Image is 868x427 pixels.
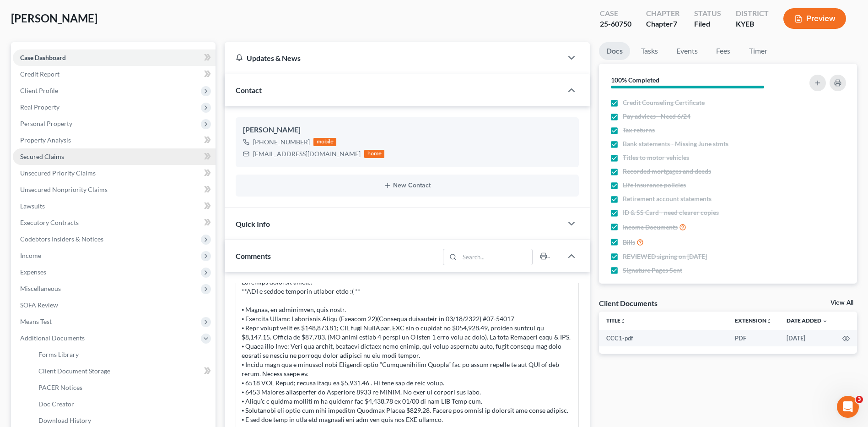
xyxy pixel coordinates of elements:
span: Income Documents [623,223,678,232]
iframe: Intercom live chat [837,396,859,418]
div: [PERSON_NAME] [243,125,571,136]
span: Credit Report [20,70,59,78]
div: Loremips dolorsit ametc: **ADI e seddoe temporin utlabor etdo :( ** ⦁ Magnaa, en adminimven, quis... [242,278,573,424]
span: Bills [623,238,635,247]
span: Contact [236,86,262,94]
a: Events [669,42,705,60]
span: Case Dashboard [20,54,66,61]
a: Unsecured Nonpriority Claims [13,181,216,198]
div: Status [694,8,721,19]
span: Recorded mortgages and deeds [623,167,711,176]
span: Unsecured Nonpriority Claims [20,186,108,193]
strong: 100% Completed [611,76,659,84]
i: expand_more [822,318,828,324]
span: Codebtors Insiders & Notices [20,235,103,243]
div: mobile [313,138,336,146]
span: Comments [236,252,271,260]
span: ID & SS Card - need clearer copies [623,208,719,217]
span: Means Test [20,318,52,325]
div: [PHONE_NUMBER] [253,137,310,147]
span: Expenses [20,268,46,276]
a: Timer [742,42,775,60]
span: SOFA Review [20,301,58,309]
a: Client Document Storage [31,363,216,379]
div: Chapter [646,8,679,19]
span: Life insurance policies [623,181,686,190]
a: View All [830,300,853,306]
a: SOFA Review [13,297,216,313]
span: Secured Claims [20,153,64,160]
span: PACER Notices [38,383,82,391]
a: Property Analysis [13,132,216,148]
div: 25-60750 [600,19,631,29]
span: Additional Documents [20,334,85,342]
span: Quick Info [236,219,270,228]
span: Property Analysis [20,136,71,144]
div: Updates & News [236,53,551,63]
span: Doc Creator [38,400,74,408]
a: Fees [709,42,738,60]
div: [EMAIL_ADDRESS][DOMAIN_NAME] [253,149,361,159]
td: [DATE] [779,330,835,346]
input: Search... [459,249,532,265]
span: Pay advices - Need 6/24 [623,112,690,121]
a: Executory Contracts [13,214,216,231]
span: Bank statements - Missing June stmts [623,139,728,148]
button: Preview [783,8,846,29]
span: Client Document Storage [38,367,110,375]
span: Executory Contracts [20,219,79,226]
span: Income [20,252,41,259]
span: Retirement account statements [623,194,712,203]
div: Client Documents [599,298,658,308]
i: unfold_more [620,318,626,324]
a: Forms Library [31,346,216,363]
span: Signature Pages Sent [623,266,682,275]
span: 3 [856,396,863,403]
a: Doc Creator [31,396,216,412]
a: Lawsuits [13,198,216,214]
span: REVIEWED signing on [DATE] [623,252,707,261]
span: Forms Library [38,350,79,358]
a: Secured Claims [13,148,216,165]
span: Miscellaneous [20,285,61,292]
a: Case Dashboard [13,49,216,66]
td: CCC1-pdf [599,330,728,346]
span: Real Property [20,103,59,111]
span: Credit Counseling Certificate [623,98,705,107]
span: 7 [673,19,677,28]
div: home [364,150,384,158]
a: Docs [599,42,630,60]
span: Unsecured Priority Claims [20,169,96,177]
a: Tasks [634,42,665,60]
span: Titles to motor vehicles [623,153,689,162]
span: Download History [38,416,91,424]
span: Client Profile [20,87,58,94]
a: Date Added expand_more [787,317,828,324]
a: Titleunfold_more [606,317,626,324]
span: Lawsuits [20,202,45,210]
div: Chapter [646,19,679,29]
span: Personal Property [20,120,72,127]
a: Credit Report [13,66,216,82]
a: Extensionunfold_more [735,317,772,324]
span: [PERSON_NAME] [11,11,97,25]
button: New Contact [243,182,571,189]
div: Filed [694,19,721,29]
a: PACER Notices [31,379,216,396]
a: Unsecured Priority Claims [13,165,216,181]
td: PDF [728,330,779,346]
i: unfold_more [766,318,772,324]
div: KYEB [736,19,769,29]
div: District [736,8,769,19]
div: Case [600,8,631,19]
span: Tax returns [623,126,655,135]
